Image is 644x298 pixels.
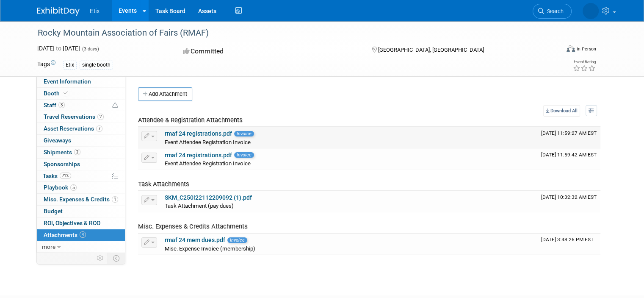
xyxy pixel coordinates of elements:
[541,194,597,200] span: Upload Timestamp
[81,46,99,52] span: (3 days)
[44,220,100,226] span: ROI, Objectives & ROO
[180,44,358,59] div: Committed
[138,180,189,188] span: Task Attachments
[37,88,125,99] a: Booth
[44,184,77,191] span: Playbook
[165,152,232,159] a: rmaf 24 registrations.pdf
[538,149,600,170] td: Upload Timestamp
[138,116,243,124] span: Attendee & Registration Attachments
[80,61,113,70] div: single booth
[44,78,91,85] span: Event Information
[37,76,125,87] a: Event Information
[165,139,251,145] span: Event Attendee Registration Invoice
[538,191,600,212] td: Upload Timestamp
[227,237,247,243] span: Invoice
[538,234,600,255] td: Upload Timestamp
[541,130,597,136] span: Upload Timestamp
[165,130,232,137] a: rmaf 24 registrations.pdf
[37,147,125,158] a: Shipments2
[43,173,71,179] span: Tasks
[44,161,80,167] span: Sponsorships
[165,203,234,209] span: Task Attachment (pay dues)
[234,152,254,158] span: Invoice
[165,160,251,167] span: Event Attendee Registration Invoice
[538,127,600,148] td: Upload Timestamp
[112,102,118,109] span: Potential Scheduling Conflict -- at least one attendee is tagged in another overlapping event.
[541,237,594,242] span: Upload Timestamp
[165,245,255,252] span: Misc. Expense Invoice (membership)
[541,152,597,158] span: Upload Timestamp
[37,217,125,229] a: ROI, Objectives & ROO
[44,137,71,144] span: Giveaways
[165,237,225,243] a: rmaf 24 mem dues.pdf
[138,223,248,230] span: Misc. Expenses & Credits Attachments
[64,91,68,95] i: Booth reservation complete
[108,253,125,264] td: Toggle Event Tabs
[544,8,564,14] span: Search
[35,25,549,41] div: Rocky Mountain Association of Fairs (RMAF)
[138,87,192,101] button: Add Attachment
[44,102,65,109] span: Staff
[44,196,118,203] span: Misc. Expenses & Credits
[80,231,86,238] span: 4
[37,241,125,253] a: more
[44,90,69,97] span: Booth
[583,3,599,19] img: Ryan Richardson
[37,45,80,52] span: [DATE] [DATE]
[37,159,125,170] a: Sponsorships
[533,4,572,19] a: Search
[42,243,55,250] span: more
[37,60,55,70] td: Tags
[576,46,596,52] div: In-Person
[60,173,71,179] span: 71%
[514,44,596,57] div: Event Format
[543,105,580,117] a: Download All
[37,111,125,123] a: Travel Reservations2
[44,125,102,132] span: Asset Reservations
[44,208,63,214] span: Budget
[55,45,63,52] span: to
[37,182,125,193] a: Playbook5
[37,135,125,146] a: Giveaways
[567,45,575,52] img: Format-Inperson.png
[37,7,80,16] img: ExhibitDay
[90,8,100,14] span: Etix
[112,196,118,203] span: 1
[37,100,125,111] a: Staff3
[37,123,125,134] a: Asset Reservations7
[44,149,80,156] span: Shipments
[70,184,77,191] span: 5
[37,206,125,217] a: Budget
[37,229,125,241] a: Attachments4
[93,253,108,264] td: Personalize Event Tab Strip
[378,47,484,53] span: [GEOGRAPHIC_DATA], [GEOGRAPHIC_DATA]
[44,231,86,238] span: Attachments
[165,194,252,201] a: SKM_C250i22112209092 (1).pdf
[58,102,65,108] span: 3
[96,125,102,132] span: 7
[63,61,77,70] div: Etix
[234,131,254,136] span: Invoice
[37,170,125,182] a: Tasks71%
[573,60,596,64] div: Event Rating
[37,194,125,205] a: Misc. Expenses & Credits1
[74,149,80,155] span: 2
[44,113,104,120] span: Travel Reservations
[97,114,104,120] span: 2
